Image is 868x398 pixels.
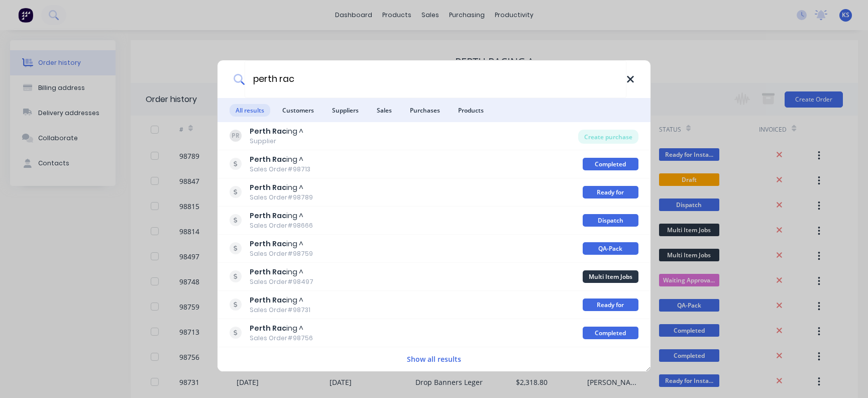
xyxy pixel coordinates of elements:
[250,211,286,221] b: Perth Rac
[250,137,303,146] div: Supplier
[404,104,446,117] span: Purchases
[250,277,313,286] div: Sales Order #98497
[250,193,313,202] div: Sales Order #98789
[250,323,313,334] div: ing ^
[250,182,313,193] div: ing ^
[583,214,638,227] div: Dispatch
[250,334,313,343] div: Sales Order #98756
[230,130,242,142] div: PR
[250,249,313,258] div: Sales Order #98759
[583,298,638,311] div: Ready for Install
[583,270,638,283] div: Multi Item Jobs
[326,104,365,117] span: Suppliers
[452,104,490,117] span: Products
[250,126,286,136] b: Perth Rac
[250,154,310,165] div: ing ^
[250,211,313,221] div: ing ^
[583,242,638,255] div: QA-Pack
[250,323,286,333] b: Perth Rac
[250,239,313,249] div: ing ^
[250,221,313,230] div: Sales Order #98666
[276,104,320,117] span: Customers
[250,267,286,277] b: Perth Rac
[250,126,303,137] div: ing ^
[250,165,310,174] div: Sales Order #98713
[245,60,626,98] input: Start typing a customer or supplier name to create a new order...
[250,182,286,192] b: Perth Rac
[583,158,638,170] div: Completed
[578,130,638,144] div: Create purchase
[250,306,310,315] div: Sales Order #98731
[371,104,398,117] span: Sales
[250,154,286,164] b: Perth Rac
[250,295,310,306] div: ing ^
[250,267,313,277] div: ing ^
[583,186,638,198] div: Ready for Install
[583,327,638,339] div: Completed
[230,104,270,117] span: All results
[404,353,464,365] button: Show all results
[250,295,286,305] b: Perth Rac
[250,239,286,249] b: Perth Rac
